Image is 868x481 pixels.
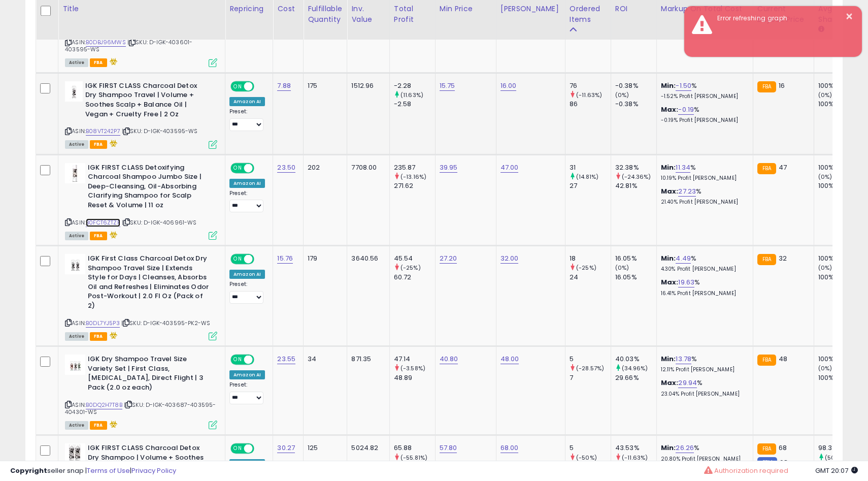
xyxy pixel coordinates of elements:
span: 32 [779,253,787,263]
div: 3640.56 [351,254,381,263]
div: 60.72 [394,273,435,282]
div: 16.05% [615,273,656,282]
div: 32.38% [615,163,656,172]
div: % [661,355,745,373]
a: 16.00 [500,81,517,91]
div: 47.14 [394,355,435,364]
a: 13.78 [676,354,691,364]
span: 16 [779,81,785,90]
div: 100% [818,81,859,90]
div: ASIN: [65,254,217,339]
small: (-25%) [400,264,421,272]
div: 40.03% [615,355,656,364]
a: B0FCT6ZTZF [86,218,120,227]
p: 10.19% Profit [PERSON_NAME] [661,175,745,182]
div: % [661,187,745,206]
b: Max: [661,186,679,196]
small: (-25%) [576,264,596,272]
div: Preset: [229,190,265,213]
a: 11.34 [676,163,690,173]
div: -0.38% [615,81,656,90]
div: Min Price [440,4,492,14]
div: 100% [818,163,859,172]
div: 7 [570,373,611,382]
a: 4.49 [676,253,691,264]
span: 48 [779,354,787,364]
img: 21125MePwcL._SL40_.jpg [65,81,83,102]
div: % [661,378,745,397]
div: 100% [818,373,859,382]
a: 30.27 [277,443,295,453]
div: 76 [570,81,611,90]
span: OFF [253,356,269,364]
div: ASIN: [65,81,217,148]
div: 48.89 [394,373,435,382]
a: 32.00 [500,253,519,264]
div: Current Buybox Price [757,4,810,25]
a: 15.75 [440,81,455,91]
span: | SKU: D-IGK-406961-WS [122,218,197,227]
a: 23.55 [277,354,295,364]
a: 57.80 [440,443,457,453]
p: 23.04% Profit [PERSON_NAME] [661,391,745,398]
span: FBA [90,140,107,149]
div: 871.35 [351,355,381,364]
div: % [661,81,745,100]
div: Markup on Total Cost [661,4,749,14]
div: 5024.82 [351,443,381,453]
a: 39.95 [440,163,458,173]
div: Error refreshing graph [710,14,854,23]
span: FBA [90,332,107,341]
div: % [661,254,745,273]
small: (34.96%) [622,364,648,372]
p: 21.40% Profit [PERSON_NAME] [661,199,745,206]
a: -0.19 [678,105,694,115]
div: 100% [818,254,859,263]
div: Fulfillable Quantity [308,4,343,25]
div: 1512.96 [351,81,381,90]
div: Amazon AI [229,270,265,279]
b: IGK Dry Shampoo Travel Size Variety Set | First Class, [MEDICAL_DATA], Direct Flight | 3 Pack (2.... [88,355,211,395]
p: -0.19% Profit [PERSON_NAME] [661,117,745,124]
span: OFF [253,164,269,172]
span: 2025-08-12 20:07 GMT [815,466,858,475]
a: 19.63 [678,277,694,287]
div: 98.33% [818,443,859,453]
div: 42.81% [615,181,656,190]
div: % [661,105,745,124]
p: 16.41% Profit [PERSON_NAME] [661,290,745,297]
div: 65.88 [394,443,435,453]
a: 26.26 [676,443,694,453]
b: Max: [661,277,679,287]
span: ON [231,444,244,453]
a: 48.00 [500,354,519,364]
small: (-3.58%) [400,364,425,372]
i: hazardous material [107,421,118,428]
small: FBA [757,443,776,455]
i: hazardous material [107,140,118,147]
a: -1.50 [676,81,691,91]
div: 27 [570,181,611,190]
img: 41JwX3OFMHL._SL40_.jpg [65,443,85,464]
a: B08VT242P7 [86,127,120,136]
div: ROI [615,4,652,14]
span: FBA [90,232,107,240]
b: IGK First Class Charcoal Detox Dry Shampoo Travel Size | Extends Style for Days | Cleanses, Absor... [88,254,211,313]
small: (0%) [818,364,832,372]
a: 27.23 [678,186,696,197]
div: 100% [818,181,859,190]
a: 7.88 [277,81,291,91]
small: (0%) [818,91,832,99]
div: 45.54 [394,254,435,263]
div: 34 [308,355,339,364]
p: 12.11% Profit [PERSON_NAME] [661,366,745,373]
div: 18 [570,254,611,263]
span: All listings currently available for purchase on Amazon [65,140,88,149]
b: Min: [661,443,676,453]
div: 179 [308,254,339,263]
small: (-28.57%) [576,364,604,372]
small: (-13.16%) [400,173,426,181]
p: -1.52% Profit [PERSON_NAME] [661,93,745,100]
a: 29.94 [678,378,697,388]
p: 4.30% Profit [PERSON_NAME] [661,266,745,273]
